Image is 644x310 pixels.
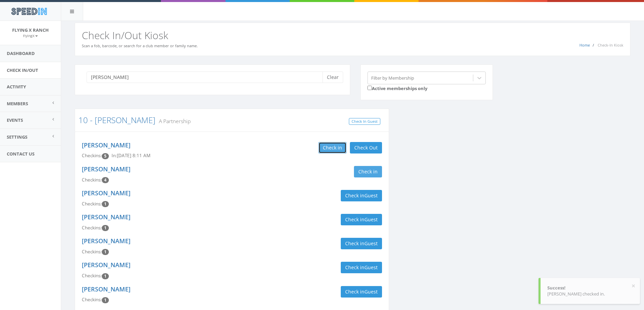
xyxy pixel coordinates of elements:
small: A Partnership [156,117,191,125]
button: Clear [323,72,343,83]
small: Scan a fob, barcode, or search for a club member or family name. [82,43,198,48]
span: In: [DATE] 8:11 AM [112,152,150,159]
a: 10 - [PERSON_NAME] [78,114,156,125]
span: Checkin count [102,273,109,279]
input: Active memberships only [367,86,372,90]
span: Checkins: [82,249,102,255]
span: Guest [364,264,378,271]
button: Check inGuest [341,286,382,298]
a: Home [579,43,590,48]
small: FlyingX [23,33,38,38]
span: Flying X Ranch [12,27,49,33]
span: Checkins: [82,273,102,279]
span: Guest [364,192,378,199]
span: Checkins: [82,177,102,183]
div: [PERSON_NAME] checked in. [547,291,633,297]
h2: Check In/Out Kiosk [82,30,623,41]
span: Checkins: [82,201,102,207]
span: Checkin count [102,297,109,303]
a: [PERSON_NAME] [82,285,130,293]
span: Checkin count [102,153,109,159]
span: Checkins: [82,225,102,231]
a: [PERSON_NAME] [82,237,130,245]
span: Settings [7,134,27,140]
div: Filter by Membership [371,75,414,81]
label: Active memberships only [367,84,427,92]
button: Check in [354,166,382,177]
a: [PERSON_NAME] [82,141,130,149]
span: Guest [364,216,378,223]
span: Guest [364,288,378,295]
button: Check inGuest [341,238,382,249]
span: Checkin count [102,249,109,255]
span: Checkin count [102,225,109,231]
span: Guest [364,240,378,247]
button: Check inGuest [341,214,382,225]
a: [PERSON_NAME] [82,165,130,173]
a: [PERSON_NAME] [82,189,130,197]
a: Check In Guest [349,118,380,125]
input: Search a name to check in [87,72,328,83]
span: Checkin count [102,177,109,183]
span: Check-In Kiosk [598,43,623,48]
button: Check inGuest [341,262,382,273]
span: Contact Us [7,151,34,157]
a: [PERSON_NAME] [82,213,130,221]
span: Checkins: [82,297,102,303]
button: Check Out [350,142,382,153]
div: Success! [547,285,633,291]
img: speedin_logo.png [8,5,50,18]
button: × [631,283,635,289]
a: FlyingX [23,32,38,38]
span: Checkin count [102,201,109,207]
span: Events [7,117,23,123]
button: Check inGuest [341,190,382,201]
span: Members [7,101,28,107]
span: Checkins: [82,152,102,159]
button: Check in [318,142,347,153]
a: [PERSON_NAME] [82,261,130,269]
